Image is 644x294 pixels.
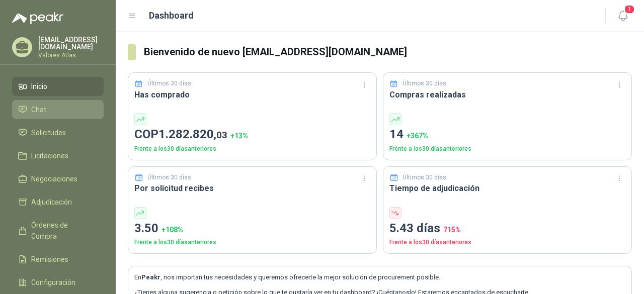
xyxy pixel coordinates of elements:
a: Adjudicación [12,192,104,212]
a: Remisiones [12,250,104,269]
p: 5.43 días [389,219,625,238]
p: Frente a los 30 días anteriores [389,144,625,154]
h3: Compras realizadas [389,88,625,101]
b: Peakr [141,273,160,281]
h3: Has comprado [134,88,370,101]
p: 3.50 [134,219,370,238]
a: Licitaciones [12,146,104,165]
a: Chat [12,100,104,119]
span: 1 [624,5,635,14]
p: Frente a los 30 días anteriores [134,144,370,154]
span: Adjudicación [31,197,72,208]
span: Solicitudes [31,127,66,138]
span: Remisiones [31,254,68,265]
p: Últimos 30 días [147,173,191,182]
p: Últimos 30 días [403,173,446,182]
a: Configuración [12,273,104,292]
p: Últimos 30 días [403,79,446,88]
p: COP [134,125,370,144]
p: [EMAIL_ADDRESS][DOMAIN_NAME] [38,36,104,50]
p: Valores Atlas [38,52,104,58]
h3: Tiempo de adjudicación [389,182,625,194]
span: Licitaciones [31,150,68,161]
img: Logo peakr [12,12,63,24]
a: Inicio [12,77,104,96]
span: + 13 % [230,132,248,140]
span: Negociaciones [31,173,77,184]
span: 1.282.820 [158,127,227,141]
span: + 367 % [407,132,428,140]
p: Frente a los 30 días anteriores [389,238,625,247]
a: Órdenes de Compra [12,216,104,246]
a: Solicitudes [12,123,104,142]
span: Órdenes de Compra [31,220,94,242]
span: + 108 % [162,226,183,234]
h3: Por solicitud recibes [134,182,370,194]
h1: Dashboard [149,9,194,23]
span: ,03 [214,129,227,141]
h3: Bienvenido de nuevo [EMAIL_ADDRESS][DOMAIN_NAME] [144,44,632,60]
p: Últimos 30 días [147,79,191,88]
span: Inicio [31,81,47,92]
a: Negociaciones [12,169,104,188]
p: 14 [389,125,625,144]
p: Frente a los 30 días anteriores [134,238,370,247]
span: Chat [31,104,46,115]
p: En , nos importan tus necesidades y queremos ofrecerte la mejor solución de procurement posible. [134,272,625,282]
span: Configuración [31,277,75,288]
span: 715 % [443,226,461,234]
button: 1 [614,7,632,25]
